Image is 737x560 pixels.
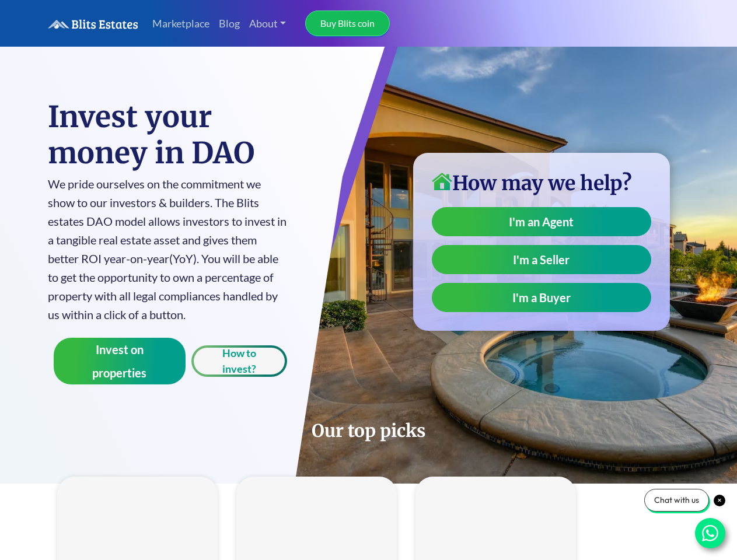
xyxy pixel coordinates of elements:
h2: Our top picks [48,419,690,442]
img: logo.6a08bd47fd1234313fe35534c588d03a.svg [48,19,138,29]
a: I'm a Buyer [432,283,651,312]
a: Blog [214,11,244,36]
a: I'm a Seller [432,245,651,274]
button: How to invest? [191,345,287,377]
a: About [244,11,291,36]
a: I'm an Agent [432,207,651,236]
button: Invest on properties [54,338,186,384]
h3: How may we help? [432,171,651,195]
a: Marketplace [148,11,214,36]
div: Chat with us [644,489,709,512]
p: We pride ourselves on the commitment we show to our investors & builders. The Blits estates DAO m... [48,174,288,324]
img: home-icon [432,173,452,190]
h1: Invest your money in DAO [48,99,288,171]
a: Buy Blits coin [305,10,390,36]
